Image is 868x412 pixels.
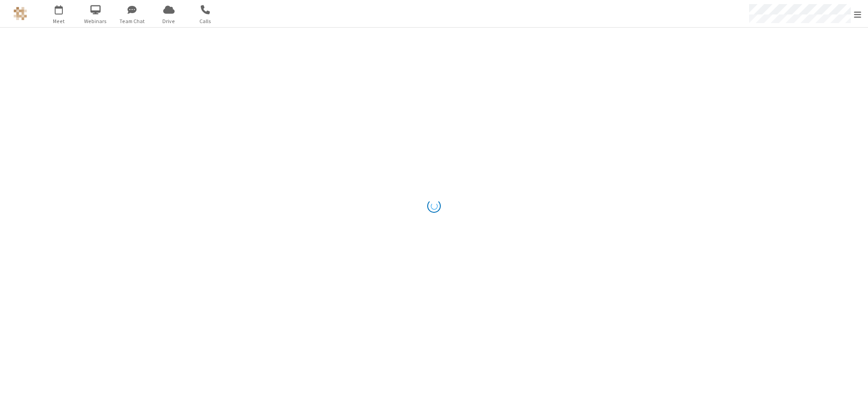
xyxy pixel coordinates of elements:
[152,17,186,25] span: Drive
[115,17,149,25] span: Team Chat
[189,17,222,25] span: Calls
[42,17,76,25] span: Meet
[14,7,27,20] img: QA Selenium DO NOT DELETE OR CHANGE
[79,17,113,25] span: Webinars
